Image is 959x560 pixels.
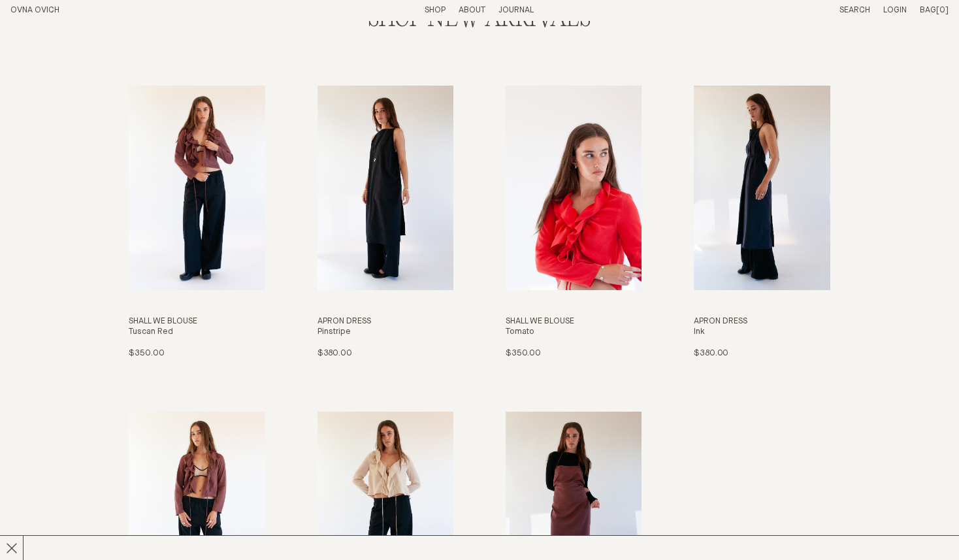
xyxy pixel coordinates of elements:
a: Shall We Blouse [506,86,642,359]
a: Apron Dress [694,86,830,359]
img: Apron Dress [317,86,453,289]
h4: Pinstripe [317,327,453,338]
span: $380.00 [694,349,728,357]
h3: Apron Dress [694,316,830,327]
h4: Tomato [506,327,642,338]
a: Home [10,6,59,14]
h3: Shall We Blouse [506,316,642,327]
span: $350.00 [129,349,164,357]
a: Login [883,6,907,14]
img: Shall We Blouse [506,86,642,289]
a: Apron Dress [317,86,453,359]
summary: About [459,5,485,16]
span: [0] [936,6,949,14]
h3: Shall We Blouse [129,316,265,327]
a: Journal [498,6,534,14]
span: $350.00 [506,349,541,357]
img: Apron Dress [694,86,830,289]
h4: Tuscan Red [129,327,265,338]
h4: Ink [694,327,830,338]
a: Shall We Blouse [129,86,265,359]
img: Shall We Blouse [129,86,265,289]
a: Shop [425,6,446,14]
h3: Apron Dress [317,316,453,327]
span: $380.00 [317,349,352,357]
a: Search [839,6,870,14]
span: Bag [920,6,936,14]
